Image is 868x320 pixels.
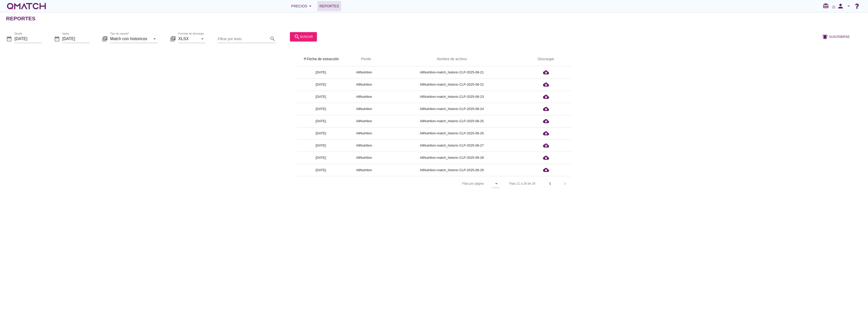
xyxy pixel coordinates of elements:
[846,3,852,9] i: arrow_drop_down
[287,1,317,11] button: Precios
[297,78,345,91] td: [DATE]
[199,36,205,42] i: arrow_drop_down
[307,3,313,9] i: arrow_drop_down
[319,3,339,9] span: Reportes
[152,36,158,42] i: arrow_drop_down
[543,130,549,136] i: cloud_download
[383,139,521,152] td: AllNutrition-match_historic-CLP-2025-08-27
[102,36,108,42] i: library_books
[822,34,829,40] i: notifications_active
[345,103,383,115] td: AllNutrition
[6,1,47,11] a: white-qmatch-logo
[294,34,300,40] i: search
[543,94,549,100] i: cloud_download
[543,142,549,149] i: cloud_download
[291,3,313,9] div: Precios
[297,103,345,115] td: [DATE]
[297,127,345,139] td: [DATE]
[270,36,276,42] i: search
[303,57,307,61] i: arrow_upward
[823,3,831,9] i: redeem
[297,115,345,127] td: [DATE]
[383,164,521,176] td: AllNutrition-match_historic-CLP-2025-08-29
[297,164,345,176] td: [DATE]
[543,167,549,173] i: cloud_download
[170,36,176,42] i: library_books
[62,35,90,43] input: hasta
[383,66,521,78] td: AllNutrition-match_historic-CLP-2025-08-21
[547,181,553,187] i: chevron_left
[345,52,383,66] th: Pivote: Not sorted. Activate to sort ascending.
[345,152,383,164] td: AllNutrition
[297,139,345,152] td: [DATE]
[493,181,499,187] i: arrow_drop_down
[383,152,521,164] td: AllNutrition-match_historic-CLP-2025-08-28
[345,91,383,103] td: AllNutrition
[521,52,571,66] th: Descargar: Not sorted.
[818,32,854,41] button: Suscribirse
[543,69,549,75] i: cloud_download
[383,127,521,139] td: AllNutrition-match_historic-CLP-2025-08-26
[543,118,549,124] i: cloud_download
[383,91,521,103] td: AllNutrition-match_historic-CLP-2025-08-23
[297,52,345,66] th: Fecha de extracción: Sorted ascending. Activate to sort descending.
[6,14,36,23] h2: Reportes
[294,34,313,40] div: buscar
[14,35,42,43] input: Desde
[6,36,12,42] i: date_range
[383,115,521,127] td: AllNutrition-match_historic-CLP-2025-08-25
[178,35,198,43] input: Formato de descarga
[835,3,846,10] i: person
[297,152,345,164] td: [DATE]
[290,32,317,41] button: buscar
[345,115,383,127] td: AllNutrition
[54,36,60,42] i: date_range
[345,78,383,91] td: AllNutrition
[383,103,521,115] td: AllNutrition-match_historic-CLP-2025-08-24
[411,176,499,191] div: Filas por página
[345,139,383,152] td: AllNutrition
[317,1,341,11] a: Reportes
[543,106,549,112] i: cloud_download
[546,179,555,188] button: Previous page
[345,127,383,139] td: AllNutrition
[345,164,383,176] td: AllNutrition
[383,78,521,91] td: AllNutrition-match_historic-CLP-2025-08-22
[829,34,850,39] span: Suscribirse
[509,181,535,186] div: Filas 21 a 29 de 29
[297,91,345,103] td: [DATE]
[110,35,151,43] input: Tipo de reporte*
[383,52,521,66] th: Nombre de archivo: Not sorted.
[543,82,549,88] i: cloud_download
[345,66,383,78] td: AllNutrition
[543,155,549,161] i: cloud_download
[297,66,345,78] td: [DATE]
[218,35,269,43] input: Filtrar por texto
